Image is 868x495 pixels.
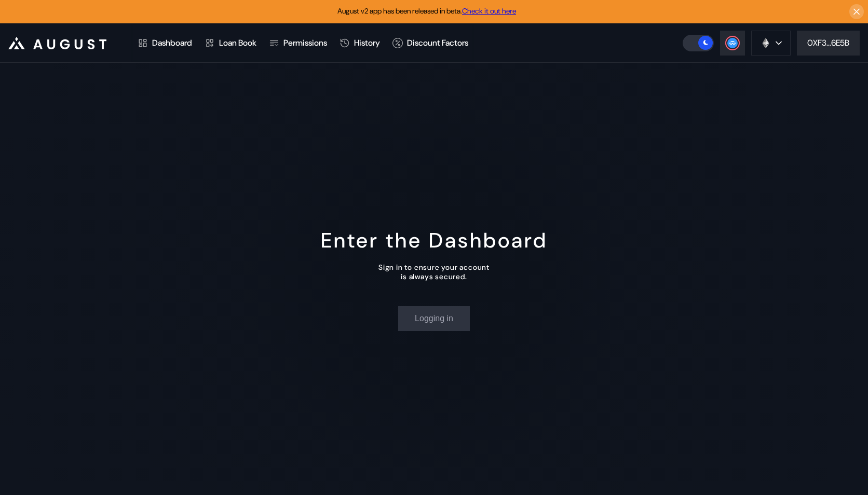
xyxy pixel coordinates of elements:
[152,37,192,48] div: Dashboard
[321,227,548,254] div: Enter the Dashboard
[386,24,474,62] a: Discount Factors
[398,306,470,331] button: Logging in
[462,6,516,16] a: Check it out here
[807,37,849,48] div: 0XF3...6E5B
[333,24,386,62] a: History
[407,37,468,48] div: Discount Factors
[760,37,771,49] img: chain logo
[263,24,333,62] a: Permissions
[751,31,791,56] button: chain logo
[378,263,490,281] div: Sign in to ensure your account is always secured.
[198,24,263,62] a: Loan Book
[797,31,860,56] button: 0XF3...6E5B
[131,24,198,62] a: Dashboard
[354,37,380,48] div: History
[283,37,327,48] div: Permissions
[219,37,256,48] div: Loan Book
[337,6,516,16] span: August v2 app has been released in beta.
